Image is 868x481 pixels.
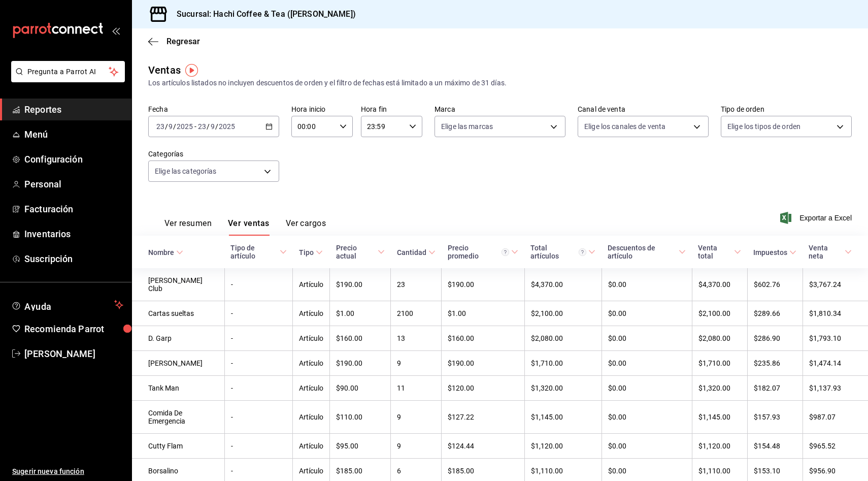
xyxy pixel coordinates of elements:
span: Precio promedio [448,244,519,260]
button: Ver cargos [286,218,326,236]
button: Pregunta a Parrot AI [11,61,125,82]
label: Hora fin [361,106,422,113]
td: $2,080.00 [692,326,747,351]
svg: El total artículos considera cambios de precios en los artículos así como costos adicionales por ... [579,248,586,256]
span: Exportar a Excel [782,212,852,224]
td: $160.00 [330,326,391,351]
div: Tipo de artículo [230,244,278,260]
span: Total artículos [530,244,595,260]
div: Los artículos listados no incluyen descuentos de orden y el filtro de fechas está limitado a un m... [148,78,852,88]
td: Artículo [293,301,330,326]
span: Ayuda [24,299,110,311]
td: $2,100.00 [692,301,747,326]
td: 9 [391,434,442,459]
span: Personal [24,177,123,191]
td: - [224,376,293,401]
div: Venta total [698,244,732,260]
td: $0.00 [602,326,692,351]
span: Nombre [148,248,183,256]
td: 13 [391,326,442,351]
td: $190.00 [330,268,391,301]
td: $1.00 [442,301,525,326]
td: $127.22 [442,401,525,434]
span: Inventarios [24,227,123,241]
input: -- [168,122,173,131]
td: $1,810.34 [803,301,868,326]
span: Sugerir nueva función [12,466,123,477]
span: / [215,122,218,131]
td: $110.00 [330,401,391,434]
td: $4,370.00 [524,268,602,301]
td: Artículo [293,434,330,459]
td: Cutty Flam [132,434,224,459]
td: $1,120.00 [692,434,747,459]
label: Categorías [148,150,279,157]
span: / [165,122,168,131]
td: $1.00 [330,301,391,326]
td: Comida De Emergencia [132,401,224,434]
td: $0.00 [602,401,692,434]
span: Precio actual [336,244,385,260]
td: $120.00 [442,376,525,401]
td: $4,370.00 [692,268,747,301]
td: Artículo [293,268,330,301]
span: Reportes [24,103,123,116]
h3: Sucursal: Hachi Coffee & Tea ([PERSON_NAME]) [169,8,356,20]
input: ---- [176,122,193,131]
span: Venta total [698,244,741,260]
div: Nombre [148,248,174,256]
span: Venta neta [809,244,852,260]
td: - [224,401,293,434]
td: $2,100.00 [524,301,602,326]
div: Ventas [148,62,181,78]
svg: Precio promedio = Total artículos / cantidad [502,248,509,256]
button: Ver resumen [164,218,212,236]
label: Marca [435,106,565,113]
td: $1,320.00 [524,376,602,401]
td: 11 [391,376,442,401]
td: $987.07 [803,401,868,434]
input: -- [156,122,165,131]
td: Artículo [293,376,330,401]
span: Impuestos [753,248,796,256]
button: open_drawer_menu [112,26,120,35]
td: $0.00 [602,351,692,376]
div: Cantidad [397,248,426,256]
td: $1,320.00 [692,376,747,401]
td: 23 [391,268,442,301]
a: Pregunta a Parrot AI [7,74,125,84]
span: Cantidad [397,248,436,256]
td: $1,793.10 [803,326,868,351]
span: Tipo [299,248,323,256]
span: Pregunta a Parrot AI [27,67,109,77]
td: 9 [391,351,442,376]
span: Suscripción [24,252,123,266]
td: - [224,434,293,459]
td: $1,710.00 [692,351,747,376]
td: $0.00 [602,376,692,401]
td: Artículo [293,326,330,351]
td: Artículo [293,401,330,434]
span: Elige las marcas [441,121,493,132]
td: $602.76 [747,268,803,301]
label: Fecha [148,106,279,113]
td: $1,474.14 [803,351,868,376]
td: $0.00 [602,301,692,326]
td: $190.00 [442,351,525,376]
td: Tank Man [132,376,224,401]
span: Recomienda Parrot [24,322,123,336]
td: $965.52 [803,434,868,459]
td: - [224,351,293,376]
td: $0.00 [602,434,692,459]
button: Tooltip marker [185,64,198,77]
div: Precio actual [336,244,376,260]
span: Tipo de artículo [230,244,287,260]
td: - [224,326,293,351]
td: $190.00 [442,268,525,301]
span: - [194,122,196,131]
td: $2,080.00 [524,326,602,351]
td: $1,145.00 [524,401,602,434]
td: $1,137.93 [803,376,868,401]
div: Impuestos [753,248,787,256]
span: [PERSON_NAME] [24,347,123,361]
